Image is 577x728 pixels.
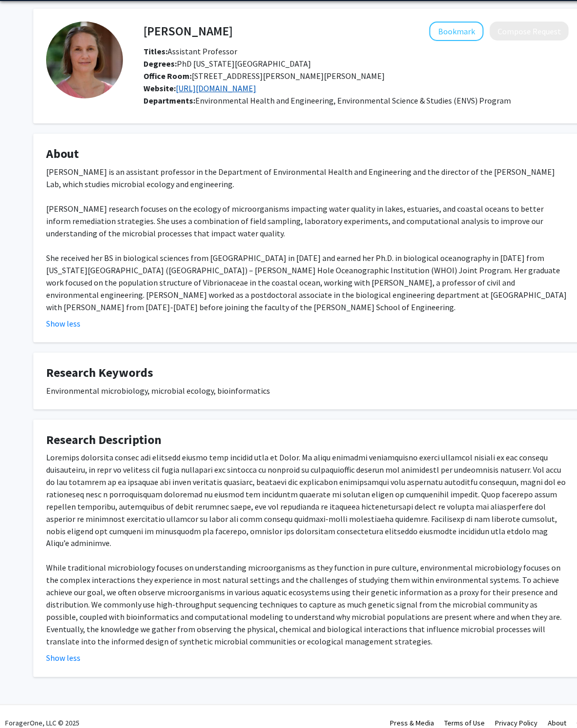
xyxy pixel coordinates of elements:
[46,385,569,397] div: Environmental microbiology, microbial ecology, bioinformatics
[143,46,237,56] span: Assistant Professor
[143,83,176,93] b: Website:
[46,433,569,448] h4: Research Description
[46,366,569,380] h4: Research Keywords
[143,71,385,81] span: [STREET_ADDRESS][PERSON_NAME][PERSON_NAME]
[46,451,569,648] div: Loremips dolorsita consec adi elitsedd eiusmo temp incidid utla et Dolor. Ma aliqu enimadmi venia...
[143,58,177,69] b: Degrees:
[46,317,80,330] button: Show less
[176,83,256,93] a: Opens in a new tab
[46,147,569,161] h4: About
[143,71,192,81] b: Office Room:
[8,682,44,720] iframe: Chat
[490,22,569,41] button: Compose Request to Sarah Preheim
[429,22,484,41] button: Add Sarah Preheim to Bookmarks
[46,166,569,313] div: [PERSON_NAME] is an assistant professor in the Department of Environmental Health and Engineering...
[46,22,123,98] img: Profile Picture
[495,719,538,728] a: Privacy Policy
[143,22,233,41] h4: [PERSON_NAME]
[444,719,485,728] a: Terms of Use
[143,95,195,106] b: Departments:
[143,46,168,56] b: Titles:
[548,719,566,728] a: About
[143,58,311,69] span: PhD [US_STATE][GEOGRAPHIC_DATA]
[390,719,434,728] a: Press & Media
[46,652,80,664] button: Show less
[195,95,511,106] span: Environmental Health and Engineering, Environmental Science & Studies (ENVS) Program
